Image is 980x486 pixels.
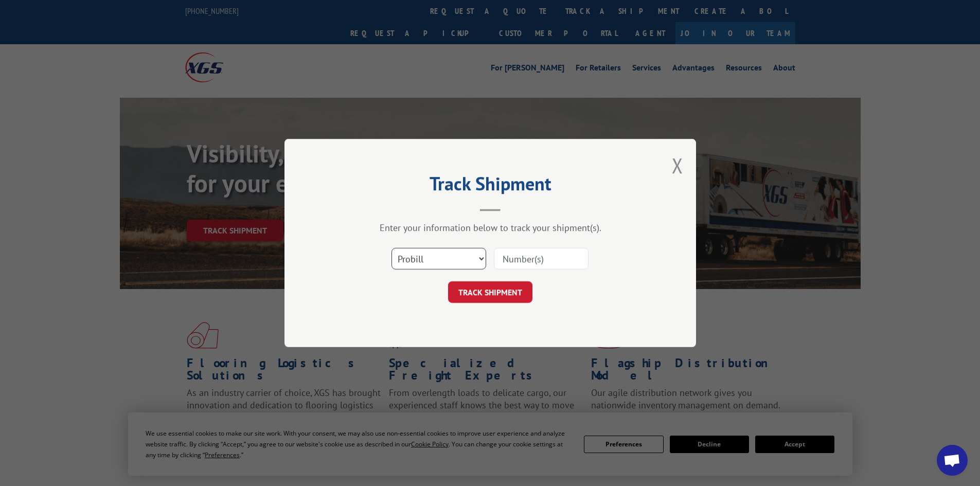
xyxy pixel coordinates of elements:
div: Open chat [937,445,968,476]
button: Close modal [672,152,683,179]
div: Enter your information below to track your shipment(s). [336,222,645,233]
input: Number(s) [494,248,589,269]
h2: Track Shipment [336,176,645,196]
button: TRACK SHIPMENT [448,281,532,303]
